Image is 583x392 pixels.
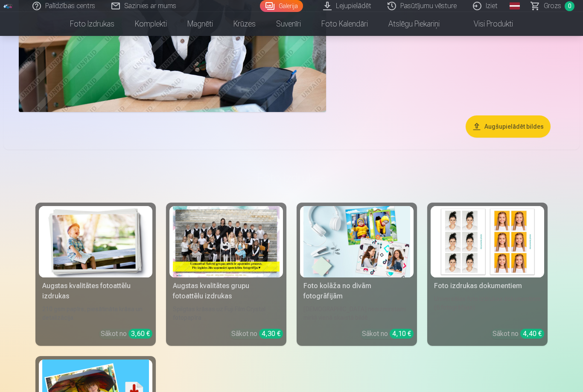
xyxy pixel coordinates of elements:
a: Atslēgu piekariņi [378,12,450,36]
a: Augstas kvalitātes fotoattēlu izdrukasAugstas kvalitātes fotoattēlu izdrukas210 gsm papīrs, piesā... [35,203,156,346]
a: Augstas kvalitātes grupu fotoattēlu izdrukasSpilgtas krāsas uz Fuji Film Crystal fotopapīraSākot ... [166,203,286,346]
button: Augšupielādēt bildes [466,115,551,138]
div: 4,40 € [520,329,544,339]
div: [DEMOGRAPHIC_DATA] neaizmirstami mirkļi vienā skaistā bildē [300,305,414,322]
a: Krūzes [223,12,266,36]
div: Foto izdrukas dokumentiem [431,281,544,291]
div: Sākot no [101,329,152,339]
a: Foto izdrukas dokumentiemFoto izdrukas dokumentiemUniversālas foto izdrukas dokumentiem (6 fotogr... [427,203,548,346]
img: /fa1 [3,3,13,9]
span: 0 [565,1,574,11]
a: Foto kalendāri [311,12,378,36]
div: Universālas foto izdrukas dokumentiem (6 fotogrāfijas) [431,295,544,322]
div: Augstas kvalitātes grupu fotoattēlu izdrukas [169,281,283,301]
div: Spilgtas krāsas uz Fuji Film Crystal fotopapīra [169,305,283,322]
img: Foto kolāža no divām fotogrāfijām [303,206,410,277]
a: Visi produkti [450,12,523,36]
img: Foto izdrukas dokumentiem [434,206,541,277]
div: 210 gsm papīrs, piesātināta krāsa un detalizācija [39,305,152,322]
a: Foto izdrukas [60,12,125,36]
div: 3,60 € [128,329,152,339]
h3: Foto izdrukas [42,170,541,186]
div: Sākot no [362,329,414,339]
div: Foto kolāža no divām fotogrāfijām [300,281,414,301]
div: Augstas kvalitātes fotoattēlu izdrukas [39,281,152,301]
img: Augstas kvalitātes fotoattēlu izdrukas [42,206,149,277]
div: 4,10 € [390,329,414,339]
a: Foto kolāža no divām fotogrāfijāmFoto kolāža no divām fotogrāfijām[DEMOGRAPHIC_DATA] neaizmirstam... [297,203,417,346]
a: Suvenīri [266,12,311,36]
span: Grozs [544,1,561,11]
a: Magnēti [177,12,223,36]
div: Sākot no [493,329,544,339]
a: Komplekti [125,12,177,36]
div: Sākot no [231,329,283,339]
div: 4,30 € [259,329,283,339]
